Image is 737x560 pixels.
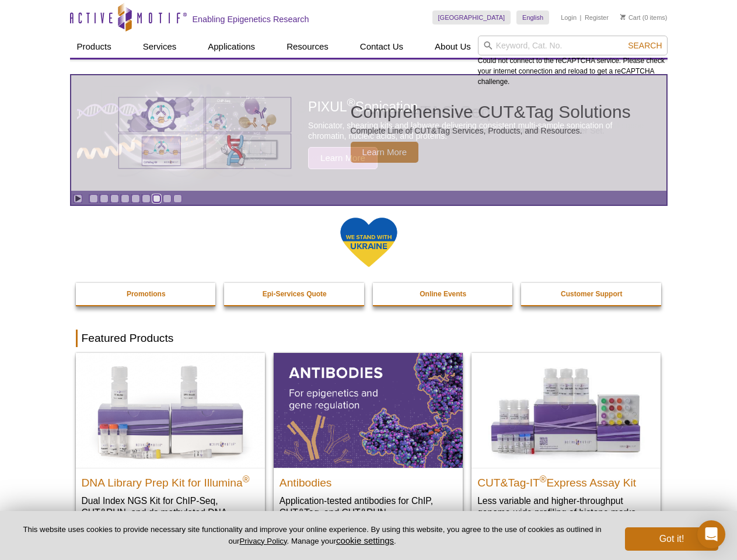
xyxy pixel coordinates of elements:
button: cookie settings [336,535,394,545]
h2: Enabling Epigenetics Research [193,14,309,24]
a: Applications [201,36,262,58]
strong: Online Events [420,290,466,298]
h2: DNA Library Prep Kit for Illumina [82,471,259,489]
a: Promotions [76,283,217,305]
h2: Antibodies [280,471,457,489]
p: This website uses cookies to provide necessary site functionality and improve your online experie... [19,524,606,547]
sup: ® [540,474,547,484]
span: Learn More [351,142,419,163]
li: | [580,10,582,24]
a: Go to slide 6 [142,194,151,203]
button: Search [624,40,665,51]
p: Less variable and higher-throughput genome-wide profiling of histone marks​. [477,495,655,519]
a: Toggle autoplay [74,194,82,203]
img: Various genetic charts and diagrams. [117,96,292,170]
a: Products [70,36,118,58]
h2: Featured Products [76,330,662,347]
button: Got it! [625,527,718,551]
a: Cart [620,13,641,22]
span: Search [628,41,662,50]
a: Privacy Policy [239,537,287,545]
a: Register [585,13,609,22]
strong: Promotions [127,290,166,298]
a: Go to slide 4 [121,194,130,203]
a: Go to slide 3 [110,194,119,203]
a: Contact Us [353,36,410,58]
a: Online Events [373,283,514,305]
a: Go to slide 5 [131,194,140,203]
a: Various genetic charts and diagrams. Comprehensive CUT&Tag Solutions Complete Line of CUT&Tag Ser... [71,75,666,191]
a: Go to slide 7 [152,194,161,203]
a: [GEOGRAPHIC_DATA] [432,10,511,24]
img: All Antibodies [274,353,463,467]
a: CUT&Tag-IT® Express Assay Kit CUT&Tag-IT®Express Assay Kit Less variable and higher-throughput ge... [471,353,661,530]
img: Your Cart [620,14,626,20]
img: CUT&Tag-IT® Express Assay Kit [471,353,661,467]
input: Keyword, Cat. No. [478,36,668,55]
a: Epi-Services Quote [224,283,365,305]
article: Comprehensive CUT&Tag Solutions [71,75,666,191]
sup: ® [243,474,250,484]
a: Go to slide 2 [100,194,109,203]
a: DNA Library Prep Kit for Illumina DNA Library Prep Kit for Illumina® Dual Index NGS Kit for ChIP-... [76,353,265,541]
h2: CUT&Tag-IT Express Assay Kit [477,471,655,489]
p: Application-tested antibodies for ChIP, CUT&Tag, and CUT&RUN. [280,495,457,519]
strong: Customer Support [561,290,622,298]
a: Go to slide 1 [89,194,98,203]
li: (0 items) [620,10,668,24]
a: All Antibodies Antibodies Application-tested antibodies for ChIP, CUT&Tag, and CUT&RUN. [274,353,463,530]
a: Resources [280,36,336,58]
a: English [516,10,549,24]
strong: Epi-Services Quote [263,290,327,298]
p: Dual Index NGS Kit for ChIP-Seq, CUT&RUN, and ds methylated DNA assays. [82,495,259,530]
div: Could not connect to the reCAPTCHA service. Please check your internet connection and reload to g... [478,36,668,87]
p: Complete Line of CUT&Tag Services, Products, and Resources. [351,125,631,136]
a: About Us [428,36,478,58]
img: We Stand With Ukraine [340,216,398,268]
a: Go to slide 8 [163,194,172,203]
h2: Comprehensive CUT&Tag Solutions [351,103,631,121]
img: DNA Library Prep Kit for Illumina [76,353,265,467]
a: Go to slide 9 [173,194,182,203]
a: Login [561,13,577,22]
div: Open Intercom Messenger [697,520,725,548]
a: Customer Support [521,283,662,305]
a: Services [136,36,184,58]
